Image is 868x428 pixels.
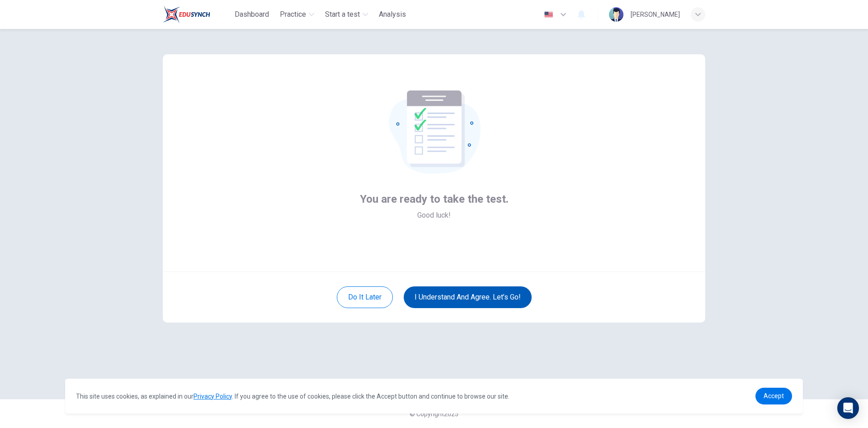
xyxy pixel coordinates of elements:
span: Analysis [379,9,406,20]
a: dismiss cookie message [755,388,792,404]
button: I understand and agree. Let’s go! [404,286,532,308]
span: Dashboard [235,9,269,20]
a: Privacy Policy [193,393,232,400]
button: Practice [276,6,318,23]
img: Profile picture [609,7,623,22]
span: Good luck! [417,210,451,221]
button: Dashboard [231,6,273,23]
img: en [543,11,554,18]
a: Train Test logo [163,5,231,24]
span: Accept [764,392,784,399]
span: You are ready to take the test. [360,192,509,206]
button: Analysis [375,6,410,23]
button: Start a test [321,6,372,23]
div: cookieconsent [65,379,803,414]
div: Open Intercom Messenger [837,397,859,419]
button: Do it later [337,286,393,308]
span: © Copyright 2025 [410,410,458,418]
div: [PERSON_NAME] [631,9,680,20]
img: Train Test logo [163,5,210,24]
span: This site uses cookies, as explained in our . If you agree to the use of cookies, please click th... [76,393,509,400]
span: Start a test [325,9,360,20]
span: Practice [280,9,306,20]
